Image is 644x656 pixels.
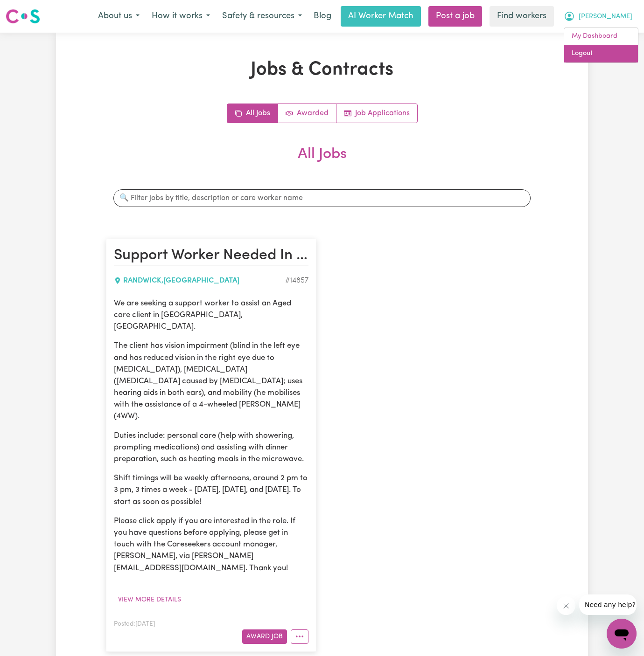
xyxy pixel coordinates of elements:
[114,515,308,574] p: Please click apply if you are interested in the role. If you have questions before applying, plea...
[106,145,538,178] h2: All Jobs
[6,6,40,27] a: Careseekers logo
[579,594,637,615] iframe: Message from company
[114,297,308,333] p: We are seeking a support worker to assist an Aged care client in [GEOGRAPHIC_DATA], [GEOGRAPHIC_D...
[227,104,278,123] a: All jobs
[564,28,638,45] a: My Dashboard
[428,6,482,27] a: Post a job
[114,247,308,265] h2: Support Worker Needed In Randwick, NSW
[92,7,146,26] button: About us
[6,8,40,25] img: Careseekers logo
[114,340,308,422] p: The client has vision impairment (blind in the left eye and has reduced vision in the right eye d...
[558,7,638,26] button: My Account
[557,596,575,615] iframe: Close message
[336,104,417,123] a: Job applications
[564,45,638,62] a: Logout
[278,104,336,123] a: Active jobs
[113,189,531,207] input: 🔍 Filter jobs by title, description or care worker name
[285,275,308,286] div: Job ID #14857
[308,6,337,27] a: Blog
[490,6,554,27] a: Find workers
[564,27,638,63] div: My Account
[114,275,285,286] div: RANDWICK , [GEOGRAPHIC_DATA]
[242,629,287,644] button: Award Job
[579,12,632,22] span: [PERSON_NAME]
[114,472,308,508] p: Shift timings will be weekly afternoons, around 2 pm to 3 pm, 3 times a week - [DATE], [DATE], an...
[146,7,216,26] button: How it works
[114,430,308,465] p: Duties include: personal care (help with showering, prompting medications) and assisting with din...
[216,7,308,26] button: Safety & resources
[114,621,155,627] span: Posted: [DATE]
[106,59,538,81] h1: Jobs & Contracts
[341,6,421,27] a: AI Worker Match
[607,619,637,649] iframe: Button to launch messaging window
[291,629,308,644] button: More options
[114,593,185,607] button: View more details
